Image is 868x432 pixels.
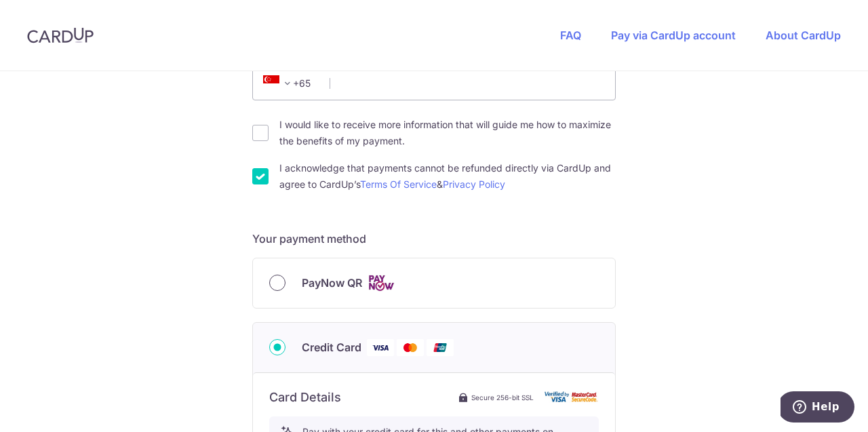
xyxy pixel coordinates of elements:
div: PayNow QR Cards logo [269,275,599,292]
label: I would like to receive more information that will guide me how to maximize the benefits of my pa... [279,117,616,149]
span: PayNow QR [302,275,362,291]
span: +65 [259,75,320,92]
a: Privacy Policy [443,178,505,190]
img: card secure [545,391,599,403]
span: Credit Card [302,339,361,355]
h6: Card Details [269,389,341,406]
img: Mastercard [397,339,424,356]
img: Cards logo [368,275,395,292]
h5: Your payment method [252,231,616,247]
img: Union Pay [427,339,454,356]
a: About CardUp [766,28,841,42]
img: CardUp [27,27,94,43]
img: Visa [367,339,394,356]
a: Terms Of Service [360,178,437,190]
label: I acknowledge that payments cannot be refunded directly via CardUp and agree to CardUp’s & [279,160,616,193]
a: Pay via CardUp account [611,28,736,42]
span: Secure 256-bit SSL [471,392,534,403]
iframe: Opens a widget where you can find more information [781,391,854,425]
div: Credit Card Visa Mastercard Union Pay [269,339,599,356]
span: +65 [263,75,296,92]
a: FAQ [560,28,581,42]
